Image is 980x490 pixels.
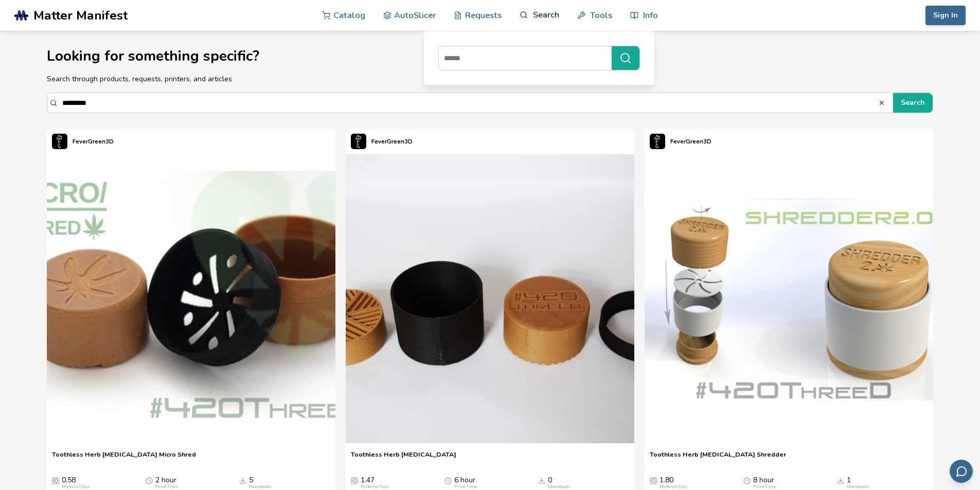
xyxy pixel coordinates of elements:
[73,136,114,147] p: FeverGreen3D
[837,476,844,484] span: Downloads
[351,450,456,466] a: Toothless Herb [MEDICAL_DATA]
[538,476,545,484] span: Downloads
[548,484,571,489] div: Downloads
[62,484,90,489] div: Material Cost
[650,476,657,484] span: Average Cost
[361,476,388,489] div: 1.47
[52,134,67,149] img: FeverGreen3D's profile
[155,476,178,489] div: 2 hour
[743,476,751,484] span: Average Print Time
[47,74,934,84] p: Search through products, requests, printers, and articles
[249,484,272,489] div: Downloads
[146,476,153,484] span: Average Print Time
[239,476,246,484] span: Downloads
[650,450,786,466] a: Toothless Herb [MEDICAL_DATA] Shredder
[62,94,879,112] input: Search
[893,93,933,113] button: Search
[660,484,687,489] div: Material Cost
[645,129,717,154] a: FeverGreen3D's profileFeverGreen3D
[670,136,711,147] p: FeverGreen3D
[444,476,452,484] span: Average Print Time
[52,476,59,484] span: Average Cost
[548,476,571,489] div: 0
[351,134,366,149] img: FeverGreen3D's profile
[847,484,869,489] div: Downloads
[925,6,966,25] button: Sign In
[351,476,358,484] span: Average Cost
[33,8,128,23] span: Matter Manifest
[361,484,388,489] div: Material Cost
[950,460,973,483] button: Send feedback via email
[753,484,776,489] div: Print Time
[650,134,665,149] img: FeverGreen3D's profile
[346,129,418,154] a: FeverGreen3D's profileFeverGreen3D
[155,484,178,489] div: Print Time
[52,450,196,466] a: Toothless Herb [MEDICAL_DATA] Micro Shred
[249,476,272,489] div: 5
[454,484,477,489] div: Print Time
[878,99,888,106] button: Search
[47,129,119,154] a: FeverGreen3D's profileFeverGreen3D
[62,476,90,489] div: 0.58
[371,136,413,147] p: FeverGreen3D
[753,476,776,489] div: 8 hour
[47,48,934,64] h1: Looking for something specific?
[454,476,477,489] div: 6 hour
[660,476,687,489] div: 1.80
[847,476,869,489] div: 1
